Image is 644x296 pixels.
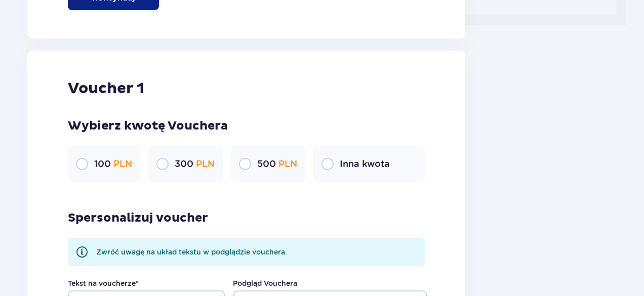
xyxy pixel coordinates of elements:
p: Wybierz kwotę Vouchera [68,118,425,134]
span: PLN [196,158,215,169]
label: Tekst na voucherze * [68,278,139,288]
p: 500 [257,158,297,170]
span: PLN [278,158,297,169]
p: 300 [175,158,215,170]
p: Inna kwota [340,158,390,170]
p: 100 [94,158,132,170]
p: Zwróć uwagę na układ tekstu w podglądzie vouchera. [96,247,287,257]
p: Podgląd Vouchera [233,278,297,288]
p: Spersonalizuj voucher [68,210,208,226]
span: PLN [113,158,132,169]
p: Voucher 1 [68,79,144,98]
